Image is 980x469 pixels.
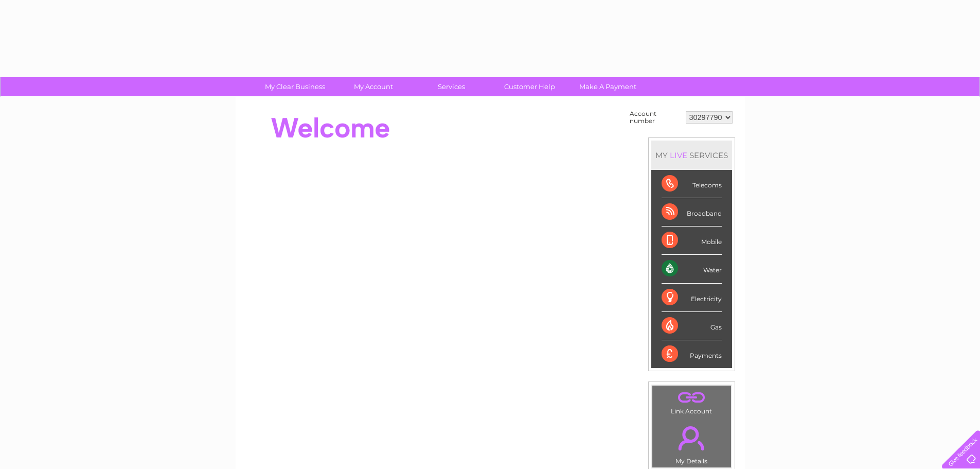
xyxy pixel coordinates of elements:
div: Telecoms [662,170,722,198]
div: Gas [662,312,722,340]
a: . [655,388,728,406]
div: Mobile [662,227,722,255]
a: Services [409,77,494,96]
div: Electricity [662,284,722,312]
a: My Clear Business [253,77,337,96]
td: My Details [652,418,732,468]
td: Account number [627,108,683,127]
div: Water [662,255,722,283]
div: MY SERVICES [651,141,732,170]
a: Customer Help [487,77,572,96]
a: Make A Payment [565,77,650,96]
div: LIVE [668,150,689,160]
td: Link Account [652,385,732,418]
a: . [655,420,728,456]
div: Payments [662,340,722,368]
div: Broadband [662,198,722,227]
a: My Account [331,77,416,96]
